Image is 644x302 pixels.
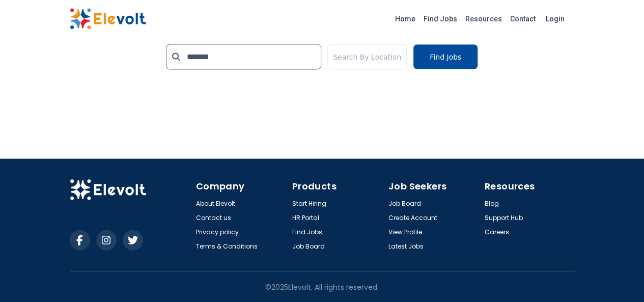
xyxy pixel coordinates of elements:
[70,8,146,30] img: Elevolt
[388,200,421,208] a: Job Board
[265,282,379,292] p: © 2025 Elevolt. All rights reserved.
[485,228,509,236] a: Careers
[196,228,239,236] a: Privacy policy
[485,214,523,222] a: Support Hub
[70,179,146,201] img: Elevolt
[485,179,575,194] h4: Resources
[540,9,571,29] a: Login
[461,11,506,27] a: Resources
[506,11,540,27] a: Contact
[419,11,461,27] a: Find Jobs
[196,242,258,251] a: Terms & Conditions
[388,214,437,222] a: Create Account
[292,179,382,194] h4: Products
[485,200,499,208] a: Blog
[196,200,235,208] a: About Elevolt
[292,214,319,222] a: HR Portal
[391,11,419,27] a: Home
[388,228,422,236] a: View Profile
[292,200,326,208] a: Start Hiring
[292,242,325,251] a: Job Board
[388,179,479,194] h4: Job Seekers
[196,214,231,222] a: Contact us
[593,253,644,302] iframe: Chat Widget
[388,242,424,251] a: Latest Jobs
[413,44,478,70] button: Find Jobs
[292,228,322,236] a: Find Jobs
[196,179,286,194] h4: Company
